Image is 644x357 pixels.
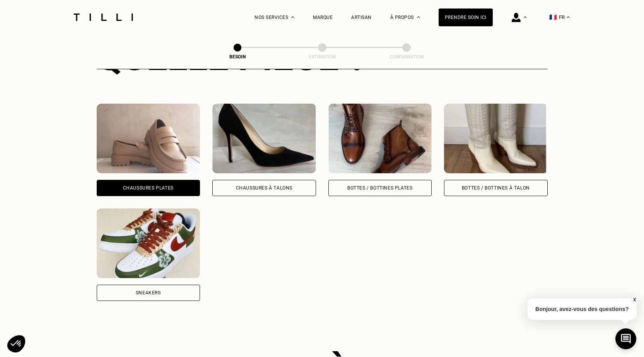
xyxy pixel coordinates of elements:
[368,54,445,60] div: Confirmation
[351,15,372,20] a: Artisan
[462,186,530,190] div: Bottes / Bottines à talon
[212,104,316,173] img: Tilli retouche votre Chaussures à Talons
[123,186,174,190] div: Chaussures Plates
[199,54,276,60] div: Besoin
[444,104,548,173] img: Tilli retouche votre Bottes / Bottines à talon
[347,186,412,190] div: Bottes / Bottines plates
[549,14,557,21] span: 🇫🇷
[136,290,161,295] div: Sneakers
[417,16,420,18] img: Menu déroulant à propos
[328,104,432,173] img: Tilli retouche votre Bottes / Bottines plates
[313,15,333,20] a: Marque
[567,16,570,18] img: menu déroulant
[528,298,637,320] p: Bonjour, avez-vous des questions?
[236,186,292,190] div: Chaussures à Talons
[284,54,361,60] div: Estimation
[512,13,521,22] img: icône connexion
[291,16,294,18] img: Menu déroulant
[439,9,493,26] a: Prendre soin ici
[97,104,200,173] img: Tilli retouche votre Chaussures Plates
[71,14,136,21] img: Logo du service de couturière Tilli
[630,296,638,304] button: X
[97,208,200,278] img: Tilli retouche votre Sneakers
[524,16,527,18] img: Menu déroulant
